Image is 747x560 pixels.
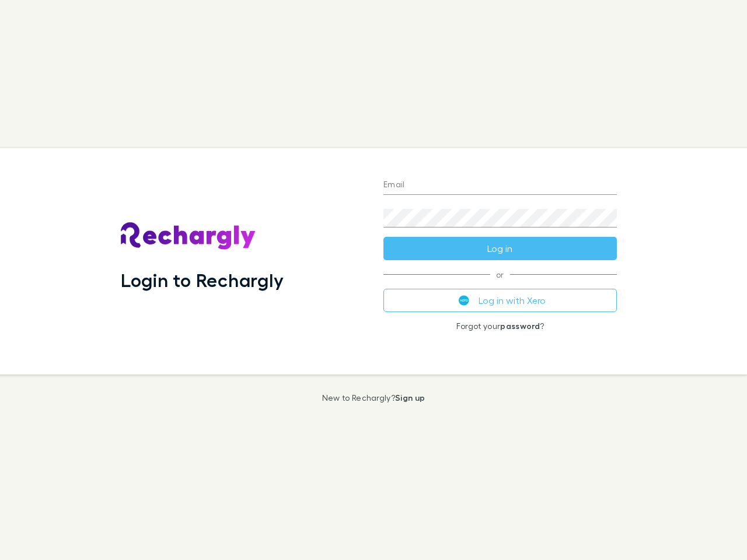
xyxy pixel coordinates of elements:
a: password [500,321,540,331]
p: New to Rechargly? [322,393,425,402]
button: Log in with Xero [383,289,617,312]
a: Sign up [395,393,425,402]
span: or [383,274,617,275]
h1: Login to Rechargly [121,269,284,291]
p: Forgot your ? [383,321,617,331]
img: Rechargly's Logo [121,222,256,250]
button: Log in [383,237,617,260]
img: Xero's logo [459,295,469,306]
